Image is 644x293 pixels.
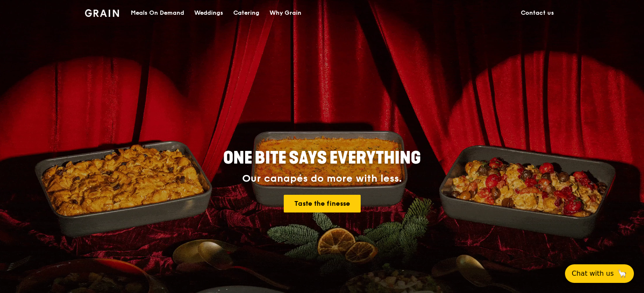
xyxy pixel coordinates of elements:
a: Catering [228,0,264,26]
div: Why Grain [269,0,301,26]
img: Grain [85,9,119,17]
a: Weddings [189,0,228,26]
a: Why Grain [264,0,306,26]
span: 🦙 [617,269,627,279]
div: Catering [233,0,259,26]
a: Contact us [516,0,559,26]
div: Weddings [194,0,223,26]
a: Taste the finesse [284,195,361,212]
span: Chat with us [572,269,614,279]
button: Chat with us🦙 [565,264,634,283]
span: ONE BITE SAYS EVERYTHING [223,148,421,168]
div: Meals On Demand [131,0,184,26]
div: Our canapés do more with less. [171,173,473,185]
